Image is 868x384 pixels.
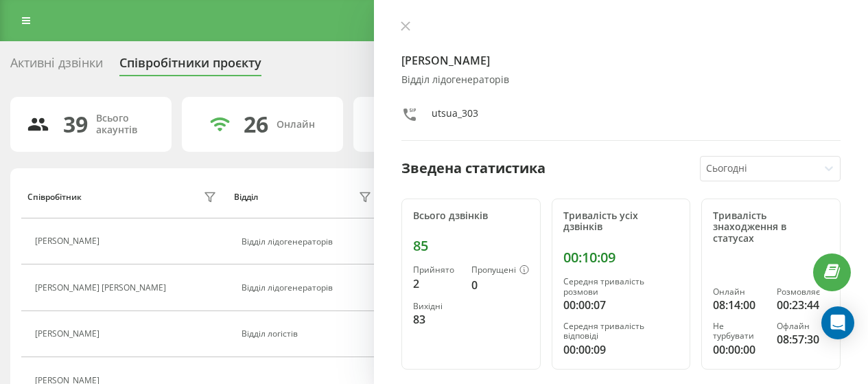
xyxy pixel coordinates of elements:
div: 08:14:00 [713,297,765,313]
div: Прийнято [413,265,460,275]
div: 00:00:00 [713,341,765,358]
div: Не турбувати [713,321,765,341]
div: [PERSON_NAME] [35,329,103,339]
div: 39 [63,111,88,137]
div: 08:57:30 [777,331,829,348]
div: Тривалість усіх дзвінків [563,210,679,234]
div: Відділ логістів [242,329,375,339]
div: Активні дзвінки [10,56,103,77]
div: [PERSON_NAME] [35,236,103,246]
div: Відділ лідогенераторів [242,237,375,247]
div: Тривалість знаходження в статусах [713,210,829,245]
div: Всього дзвінків [413,210,529,222]
div: 0 [471,277,529,293]
div: 00:00:09 [563,341,679,358]
div: 26 [244,111,268,137]
div: 00:10:09 [563,249,679,266]
div: Середня тривалість відповіді [563,321,679,341]
div: Співробітник [27,192,82,202]
div: [PERSON_NAME] [PERSON_NAME] [35,283,169,293]
div: Пропущені [471,265,529,276]
div: Вихідні [413,302,460,311]
div: Співробітники проєкту [119,56,261,77]
div: Зведена статистика [401,158,546,179]
div: utsua_303 [432,106,478,126]
div: 83 [413,311,460,328]
div: Відділ лідогенераторів [401,74,841,86]
div: Відділ [234,192,258,202]
div: Середня тривалість розмови [563,277,679,297]
div: 00:23:44 [777,297,829,313]
div: Розмовляє [777,287,829,297]
div: Всього акаунтів [96,113,155,136]
div: 2 [413,275,460,292]
h4: [PERSON_NAME] [401,52,841,69]
div: Онлайн [277,119,315,131]
div: Відділ лідогенераторів [242,283,375,293]
div: Open Intercom Messenger [821,306,854,339]
div: 85 [413,238,529,254]
div: 00:00:07 [563,297,679,313]
div: Онлайн [713,287,765,297]
div: Офлайн [777,321,829,331]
